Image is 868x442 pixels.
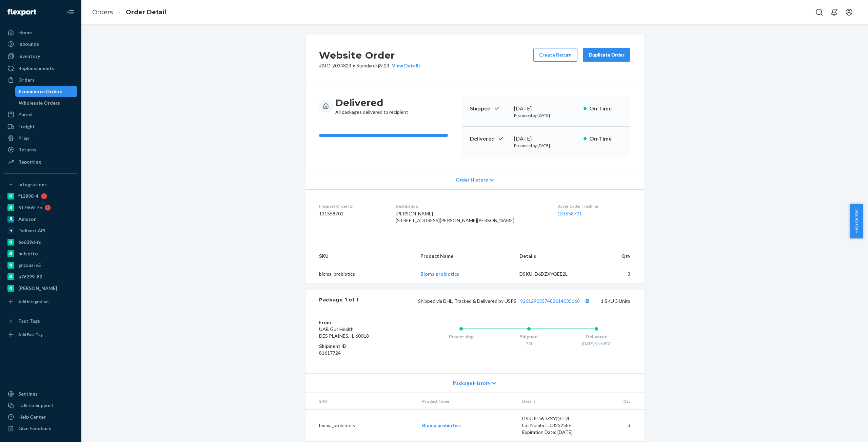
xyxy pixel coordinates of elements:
div: Lot Number: 03252586 [522,422,586,429]
a: gnzsuz-v5 [4,260,77,271]
a: Ecommerce Orders [15,86,78,97]
a: Add Fast Tag [4,329,77,340]
dt: Flexport Order ID [319,203,385,209]
div: Replenishments [18,65,54,72]
button: Give Feedback [4,423,77,434]
div: Help Center [18,414,46,420]
div: [DATE] 9pm EDT [563,341,630,346]
div: Shipped [495,333,563,340]
div: Expiration Date: [DATE] [522,429,586,436]
div: [PERSON_NAME] [18,285,57,292]
span: UAB Gut Health DES PLAINES, IL 60018 [319,326,369,339]
div: Inbounds [18,41,39,47]
a: Freight [4,121,77,132]
a: 5176b9-7b [4,202,77,213]
div: a76299-82 [18,273,42,280]
div: Give Feedback [18,425,51,432]
td: bioma_probiotics [305,410,417,441]
span: Order History [456,176,488,183]
th: Details [514,247,589,265]
a: Bioma probiotics [420,271,459,277]
a: Orders [4,75,77,85]
div: [DATE] [514,105,578,112]
a: Parcel [4,109,77,120]
button: Create Return [533,48,577,62]
a: 9261290357482614635168 [520,298,580,304]
dt: From [319,319,400,326]
div: 6e639d-fc [18,239,41,246]
div: Freight [18,123,35,130]
h3: Delivered [335,97,408,109]
a: Bioma probiotics [422,422,461,428]
button: Fast Tags [4,316,77,327]
a: Add Integration [4,296,77,307]
div: gnzsuz-v5 [18,262,41,269]
div: Reporting [18,159,41,165]
button: Open Search Box [812,5,826,19]
a: pulsetto [4,248,77,259]
span: • [353,63,355,68]
div: f12898-4 [18,193,38,199]
div: Inventory [18,53,40,60]
a: f12898-4 [4,191,77,202]
a: Prep [4,133,77,144]
div: pulsetto [18,250,38,257]
p: On-Time [589,135,622,143]
span: Help Center [850,204,863,238]
td: bioma_probiotics [305,265,415,283]
div: Delivered [563,333,630,340]
div: Package 1 of 1 [319,296,359,305]
a: a76299-82 [4,271,77,282]
button: Integrations [4,179,77,190]
span: [PERSON_NAME] [STREET_ADDRESS][PERSON_NAME][PERSON_NAME] [396,211,514,223]
th: Qty [591,393,644,410]
div: Add Integration [18,299,48,304]
a: Wholesale Orders [15,98,78,108]
div: Wholesale Orders [19,100,60,106]
a: Orders [92,8,113,16]
div: Integrations [18,181,47,188]
div: Add Fast Tag [18,332,43,337]
button: Duplicate Order [583,48,630,62]
div: Ecommerce Orders [19,88,62,95]
p: Promised by [DATE] [514,112,578,118]
a: Help Center [4,412,77,422]
th: Qty [588,247,644,265]
dt: Shipment ID [319,343,400,350]
a: Settings [4,388,77,399]
a: Home [4,27,77,38]
th: Details [517,393,591,410]
dt: Buyer Order Tracking [557,203,630,209]
div: Fast Tags [18,318,40,324]
button: Close Navigation [64,5,77,19]
td: 3 [591,410,644,441]
a: [PERSON_NAME] [4,283,77,294]
span: Package History [453,380,490,386]
th: SKU [305,247,415,265]
div: 5176b9-7b [18,204,42,211]
a: Order Detail [126,8,166,16]
div: Parcel [18,111,33,118]
div: All packages delivered to recipient [335,97,408,115]
a: 131558701 [557,211,582,216]
button: Open account menu [842,5,856,19]
div: Orders [18,77,35,83]
button: View Details [389,62,421,69]
div: 1 SKU 3 Units [359,296,630,305]
a: Reporting [4,156,77,167]
a: Returns [4,144,77,155]
div: Duplicate Order [589,51,625,58]
span: Shipped via DHL, Tracked & Delivered by USPS [418,298,591,304]
button: Open notifications [827,5,841,19]
p: # BIO-2034823 / $9.23 [319,62,421,69]
dd: 81617724 [319,350,400,356]
div: Home [18,29,32,36]
div: Amazon [18,216,37,223]
a: Amazon [4,214,77,225]
p: On-Time [589,105,622,112]
img: Flexport logo [7,9,36,16]
div: Settings [18,391,38,397]
div: Returns [18,146,36,153]
a: Deliverr API [4,225,77,236]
